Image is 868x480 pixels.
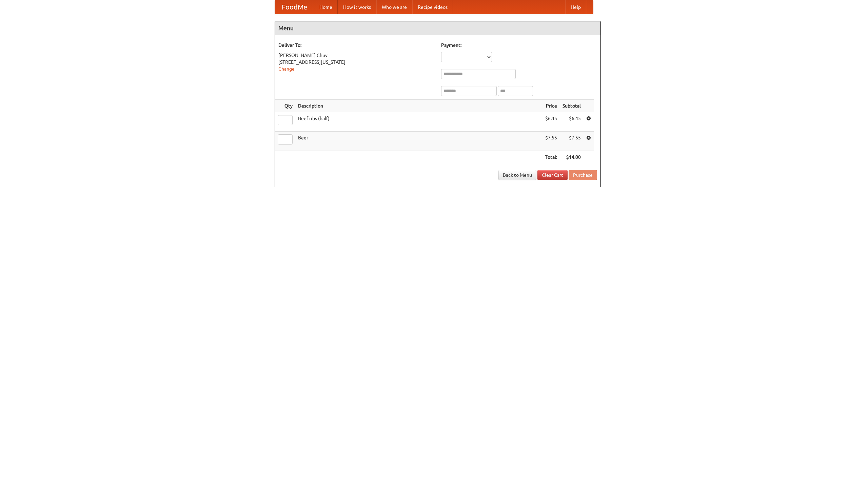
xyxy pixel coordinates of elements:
h5: Deliver To: [278,42,434,49]
th: Price [542,100,560,112]
th: Total: [542,151,560,164]
a: Change [278,66,295,72]
td: $6.45 [542,112,560,132]
a: How it works [338,0,376,14]
button: Purchase [569,170,597,180]
a: FoodMe [275,0,314,14]
a: Clear Cart [537,170,568,180]
th: $14.00 [560,151,584,164]
th: Qty [275,100,295,112]
td: $6.45 [560,112,584,132]
th: Subtotal [560,100,584,112]
td: $7.55 [542,132,560,151]
div: [STREET_ADDRESS][US_STATE] [278,59,434,65]
a: Back to Menu [498,170,536,180]
td: Beer [295,132,542,151]
td: Beef ribs (half) [295,112,542,132]
a: Who we are [376,0,412,14]
a: Home [314,0,338,14]
a: Recipe videos [412,0,453,14]
th: Description [295,100,542,112]
div: [PERSON_NAME] Chuv [278,52,434,59]
a: Help [565,0,586,14]
h5: Payment: [441,42,597,49]
td: $7.55 [560,132,584,151]
h4: Menu [275,21,600,35]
